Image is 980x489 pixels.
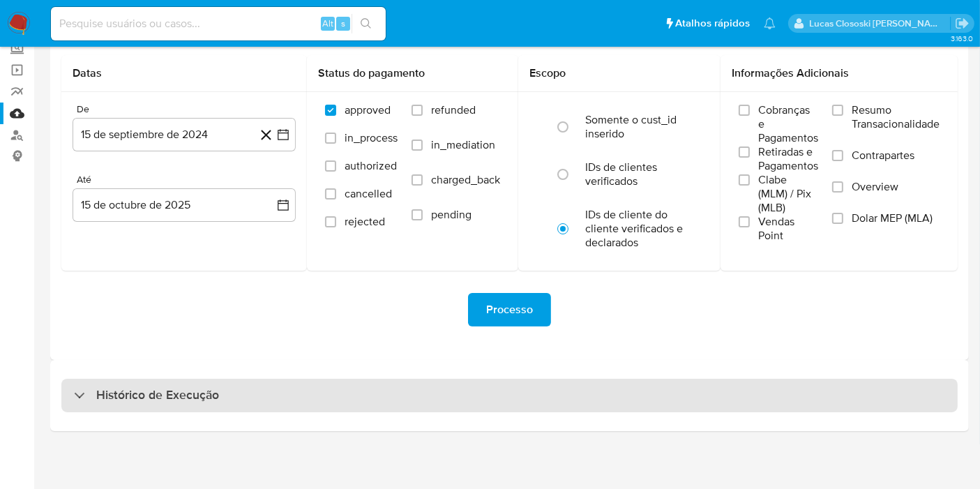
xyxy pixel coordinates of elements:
[951,33,973,44] span: 3.163.0
[51,15,386,33] input: Pesquise usuários ou casos...
[810,17,951,30] p: lucas.clososki@mercadolivre.com
[352,14,380,33] button: search-icon
[955,16,970,31] a: Sair
[341,17,345,30] span: s
[675,16,750,31] span: Atalhos rápidos
[764,17,776,29] a: Notificações
[322,17,333,30] span: Alt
